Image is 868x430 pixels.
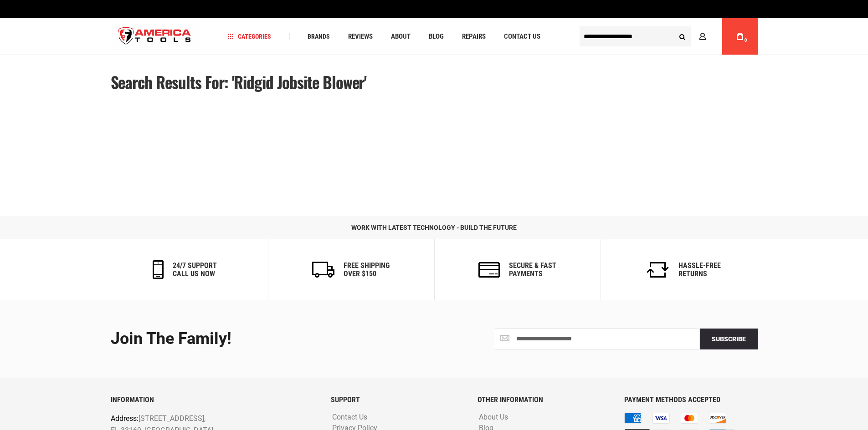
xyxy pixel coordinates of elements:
[227,33,271,40] span: Categories
[429,33,444,40] span: Blog
[731,18,749,55] a: 0
[111,20,199,54] img: America Tools
[111,330,427,348] div: Join the Family!
[111,70,367,94] span: Search results for: 'ridgid jobsite blower'
[678,262,721,278] h6: Hassle-Free Returns
[303,30,334,43] a: Brands
[111,396,317,404] h6: INFORMATION
[458,30,490,43] a: Repairs
[462,33,486,40] span: Repairs
[500,30,544,43] a: Contact Us
[509,262,556,278] h6: secure & fast payments
[173,262,217,278] h6: 24/7 support call us now
[111,414,139,423] span: Address:
[331,396,464,404] h6: SUPPORT
[712,335,746,343] span: Subscribe
[348,33,373,40] span: Reviews
[700,329,758,349] button: Subscribe
[477,413,510,422] a: About Us
[478,396,611,404] h6: OTHER INFORMATION
[624,396,757,404] h6: PAYMENT METHODS ACCEPTED
[111,20,199,54] a: store logo
[425,30,448,43] a: Blog
[504,33,540,40] span: Contact Us
[745,38,747,43] span: 0
[674,28,691,45] button: Search
[344,262,390,278] h6: Free Shipping Over $150
[391,33,411,40] span: About
[387,30,415,43] a: About
[308,33,330,40] span: Brands
[330,413,370,422] a: Contact Us
[344,30,377,43] a: Reviews
[223,30,275,43] a: Categories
